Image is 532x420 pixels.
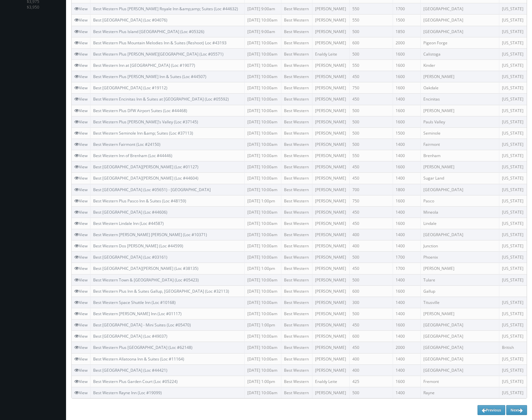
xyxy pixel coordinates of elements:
[350,285,393,297] td: 600
[93,108,187,113] a: Best Western Plus DFW Airport Suites (Loc #44468)
[350,26,393,37] td: 500
[74,277,88,283] a: View
[93,130,193,136] a: Best Western Seminole Inn &amp; Suites (Loc #37113)
[93,266,198,271] a: Best [GEOGRAPHIC_DATA][PERSON_NAME] (Loc #38135)
[93,198,186,204] a: Best Western Plus Pasco Inn & Suites (Loc #48159)
[281,105,312,116] td: Best Western
[312,353,350,364] td: [PERSON_NAME]
[350,3,393,15] td: 550
[421,297,499,308] td: Titusville
[312,37,350,48] td: [PERSON_NAME]
[499,48,527,60] td: [US_STATE]
[74,243,88,249] a: View
[350,71,393,82] td: 450
[74,17,88,23] a: View
[312,116,350,127] td: [PERSON_NAME]
[74,40,88,46] a: View
[93,367,167,373] a: Best [GEOGRAPHIC_DATA] (Loc #44421)
[421,218,499,229] td: Lindale
[350,342,393,353] td: 450
[244,26,281,37] td: [DATE] 9:00am
[244,94,281,105] td: [DATE] 10:00am
[244,37,281,48] td: [DATE] 10:00am
[244,161,281,173] td: [DATE] 10:00am
[244,342,281,353] td: [DATE] 10:00am
[312,26,350,37] td: [PERSON_NAME]
[312,127,350,139] td: [PERSON_NAME]
[499,308,527,319] td: [US_STATE]
[421,331,499,342] td: [GEOGRAPHIC_DATA]
[312,105,350,116] td: [PERSON_NAME]
[499,105,527,116] td: [US_STATE]
[312,71,350,82] td: [PERSON_NAME]
[499,173,527,184] td: [US_STATE]
[93,209,167,215] a: Best [GEOGRAPHIC_DATA] (Loc #44606)
[350,240,393,252] td: 400
[93,390,162,396] a: Best Western Rayne Inn (Loc #19099)
[499,82,527,94] td: [US_STATE]
[74,51,88,57] a: View
[244,105,281,116] td: [DATE] 10:00am
[350,297,393,308] td: 300
[499,263,527,274] td: [US_STATE]
[312,263,350,274] td: [PERSON_NAME]
[393,139,421,150] td: 1400
[393,3,421,15] td: 1700
[499,139,527,150] td: [US_STATE]
[499,252,527,263] td: [US_STATE]
[281,184,312,195] td: Best Western
[93,119,198,125] a: Best Western Plus [PERSON_NAME]’s Valley (Loc #37145)
[421,3,499,15] td: [GEOGRAPHIC_DATA]
[393,240,421,252] td: 1400
[350,105,393,116] td: 500
[93,277,199,283] a: Best Western Town & [GEOGRAPHIC_DATA] (Loc #05423)
[244,82,281,94] td: [DATE] 10:00am
[244,331,281,342] td: [DATE] 10:00am
[281,263,312,274] td: Best Western
[421,285,499,297] td: Gallup
[312,274,350,285] td: [PERSON_NAME]
[499,60,527,71] td: [US_STATE]
[244,173,281,184] td: [DATE] 10:00am
[393,94,421,105] td: 1400
[312,139,350,150] td: [PERSON_NAME]
[93,333,167,339] a: Best [GEOGRAPHIC_DATA] (Loc #49037)
[312,319,350,331] td: [PERSON_NAME]
[281,26,312,37] td: Best Western
[244,184,281,195] td: [DATE] 10:00am
[393,263,421,274] td: 1700
[312,206,350,218] td: [PERSON_NAME]
[499,150,527,161] td: [US_STATE]
[74,153,88,158] a: View
[93,221,164,226] a: Best Western Lindale Inn (Loc #44587)
[93,311,182,316] a: Best Western [PERSON_NAME] Inn (Loc #01117)
[350,173,393,184] td: 450
[350,308,393,319] td: 500
[74,29,88,34] a: View
[74,288,88,294] a: View
[281,319,312,331] td: Best Western
[499,94,527,105] td: [US_STATE]
[421,240,499,252] td: Junction
[350,161,393,173] td: 450
[393,353,421,364] td: 1400
[312,184,350,195] td: [PERSON_NAME]
[281,274,312,285] td: Best Western
[350,15,393,26] td: 550
[93,142,160,147] a: Best Western Fairmont (Loc #24150)
[281,60,312,71] td: Best Western
[244,3,281,15] td: [DATE] 9:00am
[74,300,88,305] a: View
[421,195,499,206] td: Pasco
[499,26,527,37] td: [US_STATE]
[74,85,88,91] a: View
[350,229,393,240] td: 400
[244,71,281,82] td: [DATE] 10:00am
[281,139,312,150] td: Best Western
[350,48,393,60] td: 500
[350,353,393,364] td: 400
[421,308,499,319] td: [PERSON_NAME]
[312,240,350,252] td: [PERSON_NAME]
[93,356,184,362] a: Best Western Allatoona Inn & Suites (Loc #11164)
[421,252,499,263] td: Phoenix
